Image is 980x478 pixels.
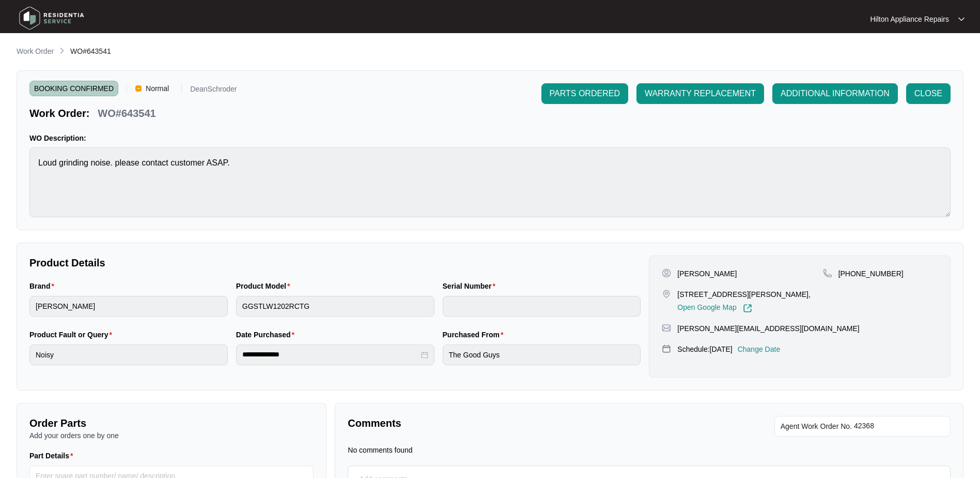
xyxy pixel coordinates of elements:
[190,85,237,96] p: DeanSchroder
[870,14,949,24] p: Hilton Appliance Repairs
[443,281,500,291] label: Serial Number
[743,304,752,313] img: Link-External
[142,81,173,96] span: Normal
[854,420,944,432] input: Add Agent Work Order No.
[17,46,54,56] p: Work Order
[29,430,314,441] p: Add your orders one by one
[662,344,671,353] img: map-pin
[348,416,642,430] p: Comments
[29,106,89,121] p: Work Order:
[772,83,898,104] button: ADDITIONAL INFORMATION
[838,268,904,279] p: [PHONE_NUMBER]
[443,330,508,340] label: Purchased From
[645,87,756,100] span: WARRANTY REPLACEMENT
[541,83,628,104] button: PARTS ORDERED
[98,106,155,121] p: WO#643541
[29,451,77,461] label: Part Details
[348,445,412,455] p: No comments found
[662,268,671,278] img: user-pin
[29,281,58,291] label: Brand
[29,330,116,340] label: Product Fault or Query
[70,47,111,55] span: WO#643541
[781,87,890,100] span: ADDITIONAL INFORMATION
[236,296,434,317] input: Product Model
[236,330,299,340] label: Date Purchased
[662,323,671,333] img: map-pin
[823,268,832,278] img: map-pin
[958,17,965,22] img: dropdown arrow
[14,46,56,57] a: Work Order
[906,83,951,104] button: CLOSE
[662,289,671,298] img: map-pin
[29,133,951,143] p: WO Description:
[677,304,752,313] a: Open Google Map
[29,81,118,96] span: BOOKING CONFIRMED
[677,323,859,334] p: [PERSON_NAME][EMAIL_ADDRESS][DOMAIN_NAME]
[29,416,314,430] p: Order Parts
[738,344,781,354] p: Change Date
[443,345,641,365] input: Purchased From
[135,85,142,92] img: Vercel Logo
[15,3,88,34] img: residentia service logo
[550,87,620,100] span: PARTS ORDERED
[677,289,811,300] p: [STREET_ADDRESS][PERSON_NAME],
[29,345,228,365] input: Product Fault or Query
[29,147,951,217] textarea: Loud grinding noise. please contact customer ASAP.
[29,256,641,270] p: Product Details
[677,268,737,279] p: [PERSON_NAME]
[781,420,852,432] span: Agent Work Order No.
[236,281,294,291] label: Product Model
[443,296,641,317] input: Serial Number
[242,349,419,360] input: Date Purchased
[29,296,228,317] input: Brand
[58,47,66,55] img: chevron-right
[636,83,764,104] button: WARRANTY REPLACEMENT
[914,87,942,100] span: CLOSE
[677,344,732,354] p: Schedule: [DATE]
